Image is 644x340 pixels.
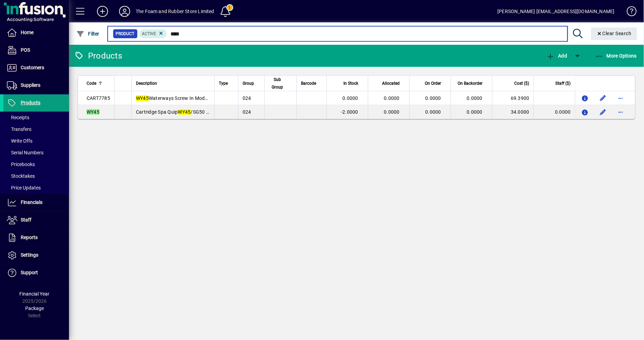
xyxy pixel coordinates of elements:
[3,182,69,194] a: Price Updates
[3,158,69,170] a: Pricebooks
[492,105,534,119] td: 34.0000
[597,93,608,104] button: Edit
[3,147,69,158] a: Serial Numbers
[595,53,637,59] span: More Options
[593,50,639,62] button: More Options
[498,6,615,17] div: [PERSON_NAME] [EMAIL_ADDRESS][DOMAIN_NAME]
[21,100,40,105] span: Products
[74,50,122,61] div: Products
[25,306,44,311] span: Package
[87,80,110,87] div: Code
[515,80,529,87] span: Cost ($)
[20,291,50,297] span: Financial Year
[243,80,254,87] span: Group
[21,47,30,53] span: POS
[467,109,483,115] span: 0.0000
[622,1,635,24] a: Knowledge Base
[7,162,35,167] span: Pricebooks
[21,65,44,70] span: Customers
[545,50,569,62] button: Add
[301,80,322,87] div: Barcode
[3,42,69,59] a: POS
[556,80,571,87] span: Staff ($)
[546,53,567,59] span: Add
[21,235,38,240] span: Reports
[136,80,157,87] span: Description
[534,105,575,119] td: 0.0000
[341,109,358,115] span: -2.0000
[142,31,156,36] span: Active
[3,59,69,76] a: Customers
[467,95,483,101] span: 0.0000
[243,80,260,87] div: Group
[3,112,69,123] a: Receipts
[21,217,31,223] span: Staff
[3,212,69,229] a: Staff
[269,76,286,91] span: Sub Group
[615,106,626,117] button: More options
[75,28,101,40] button: Filter
[136,109,224,115] span: Cartridge Spa Quip /SG50 (ORMS)
[219,80,234,87] div: Type
[21,82,40,88] span: Suppliers
[7,115,29,120] span: Receipts
[492,91,534,105] td: 69.3900
[136,95,231,101] span: Waterways Screw In Model Cartridge
[426,95,441,101] span: 0.0000
[3,247,69,264] a: Settings
[372,80,406,87] div: Allocated
[7,173,35,179] span: Stocktakes
[76,31,99,37] span: Filter
[116,30,135,37] span: Product
[114,5,136,18] button: Profile
[425,80,441,87] span: On Order
[455,80,489,87] div: On Backorder
[3,194,69,211] a: Financials
[3,24,69,41] a: Home
[331,80,364,87] div: In Stock
[21,30,33,35] span: Home
[384,109,400,115] span: 0.0000
[3,77,69,94] a: Suppliers
[343,80,358,87] span: In Stock
[3,135,69,147] a: Write Offs
[615,93,626,104] button: More options
[414,80,447,87] div: On Order
[139,29,167,38] mat-chip: Activation Status: Active
[301,80,316,87] span: Barcode
[21,270,38,275] span: Support
[87,95,110,101] span: CART7785
[136,80,210,87] div: Description
[87,80,96,87] span: Code
[7,185,41,190] span: Price Updates
[7,126,31,132] span: Transfers
[91,5,114,18] button: Add
[21,199,42,205] span: Financials
[178,109,191,115] em: WY45
[7,138,32,144] span: Write Offs
[3,170,69,182] a: Stocktakes
[269,76,292,91] div: Sub Group
[458,80,482,87] span: On Backorder
[426,109,441,115] span: 0.0000
[243,109,251,115] span: 024
[7,150,43,155] span: Serial Numbers
[597,106,608,117] button: Edit
[591,28,637,40] button: Clear
[343,95,359,101] span: 0.0000
[87,109,99,115] em: WY45
[243,95,251,101] span: 024
[3,229,69,246] a: Reports
[597,31,632,36] span: Clear Search
[3,264,69,281] a: Support
[384,95,400,101] span: 0.0000
[136,95,149,101] em: WY45
[382,80,400,87] span: Allocated
[21,252,38,258] span: Settings
[3,123,69,135] a: Transfers
[136,6,214,17] div: The Foam and Rubber Store Limited
[219,80,228,87] span: Type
